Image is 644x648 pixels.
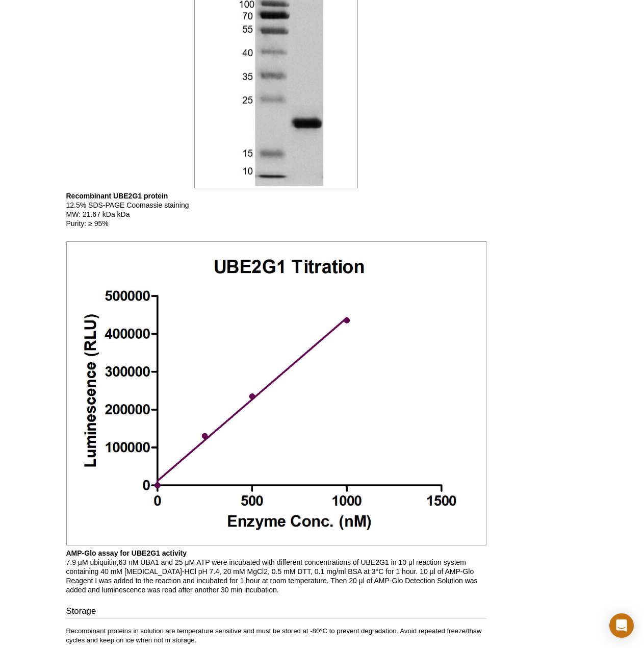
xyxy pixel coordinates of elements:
p: 7.9 μM ubiquitin,63 nM UBA1 and 25 μM ATP were incubated with different concentrations of UBE2G1 ... [66,549,486,594]
b: Recombinant UBE2G1 protein [66,192,168,200]
div: Open Intercom Messenger [609,613,634,638]
img: Recombinant UBE2G1 Activity Assay [66,241,486,545]
p: 12.5% SDS-PAGE Coomassie staining MW: 21.67 kDa kDa Purity: ≥ 95% [66,191,486,228]
p: Recombinant proteins in solution are temperature sensitive and must be stored at -80°C to prevent... [66,627,486,645]
h3: Storage [66,605,486,619]
b: AMP-Glo assay for UBE2G1 activity [66,549,187,557]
